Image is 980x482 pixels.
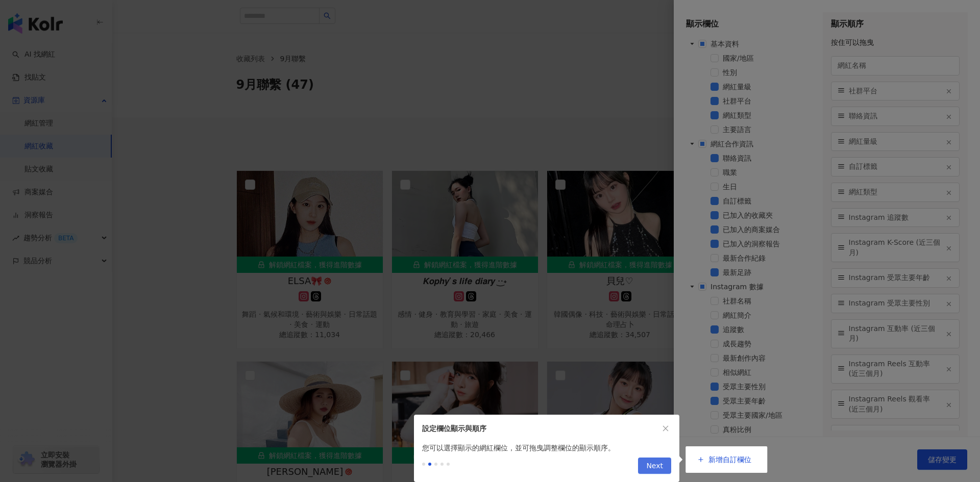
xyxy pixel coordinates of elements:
[646,458,663,474] span: Next
[660,423,671,434] button: close
[422,423,660,434] div: 設定欄位顯示與順序
[638,458,671,474] button: Next
[662,425,669,432] span: close
[414,442,679,453] div: 您可以選擇顯示的網紅欄位，並可拖曳調整欄位的顯示順序。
